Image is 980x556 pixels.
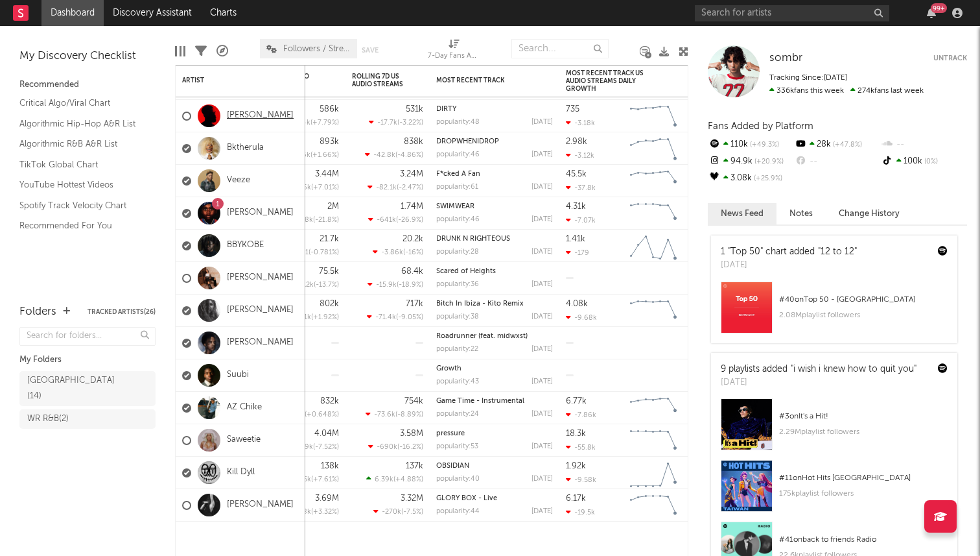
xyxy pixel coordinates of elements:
[922,158,938,165] span: 0 %
[566,184,596,192] div: -37.8k
[436,365,553,372] div: Growth
[794,136,880,153] div: 28k
[288,507,339,516] div: ( )
[227,175,250,186] a: Veeze
[436,184,478,191] div: popularity: 61
[708,153,794,170] div: 94.9k
[436,300,553,308] div: Bitch In Ibiza - Kito Remix
[566,170,587,178] div: 45.5k
[566,508,595,516] div: -19.5k
[320,397,339,405] div: 832k
[286,248,339,256] div: ( )
[367,183,423,191] div: ( )
[566,462,586,470] div: 1.92k
[284,151,339,159] div: ( )
[19,371,156,406] a: [GEOGRAPHIC_DATA](14)
[566,202,586,211] div: 4.31k
[436,495,553,502] div: GLORY BOX - Live
[436,268,496,275] a: Scared of Heights
[397,411,421,418] span: -8.89 %
[373,152,395,159] span: -42.8k
[779,532,948,548] div: # 41 on back to friends Radio
[299,282,314,289] span: -12k
[436,216,480,223] div: popularity: 46
[382,509,401,516] span: -270k
[367,280,423,289] div: ( )
[436,77,533,84] div: Most Recent Track
[404,397,423,405] div: 754k
[227,370,249,381] a: Suubi
[283,118,339,127] div: ( )
[566,235,585,243] div: 1.41k
[708,203,776,224] button: News Feed
[377,217,396,224] span: -641k
[624,424,682,457] svg: Chart title
[27,411,69,427] div: WR R&B ( 2 )
[436,313,479,320] div: popularity: 38
[405,249,421,256] span: -16 %
[769,74,847,82] span: Tracking Since: [DATE]
[395,476,421,483] span: +4.88 %
[404,138,423,146] div: 838k
[566,69,663,93] div: Most Recent Track US Audio Streams Daily Growth
[321,462,339,470] div: 138k
[711,282,957,343] a: #40onTop 50 - [GEOGRAPHIC_DATA]2.08Mplaylist followers
[401,494,423,503] div: 3.32M
[881,136,967,153] div: --
[779,486,948,502] div: 175k playlist followers
[779,292,948,308] div: # 40 on Top 50 - [GEOGRAPHIC_DATA]
[708,136,794,153] div: 110k
[315,494,339,503] div: 3.69M
[436,365,461,372] a: Growth
[377,119,397,127] span: -17.7k
[19,352,156,368] div: My Folders
[531,346,553,353] div: [DATE]
[721,376,916,389] div: [DATE]
[227,402,262,413] a: AZ Chike
[531,216,553,223] div: [DATE]
[566,300,588,308] div: 4.08k
[19,304,56,320] div: Folders
[826,203,913,224] button: Change History
[19,178,143,192] a: YouTube Hottest Videos
[368,215,423,224] div: ( )
[374,411,395,418] span: -73.6k
[531,508,553,515] div: [DATE]
[376,282,397,289] span: -15.9k
[320,105,339,114] div: 586k
[376,184,397,191] span: -82.1k
[285,215,339,224] div: ( )
[436,476,480,483] div: popularity: 40
[227,500,294,511] a: [PERSON_NAME]
[752,158,784,165] span: +20.9 %
[313,509,337,516] span: +3.32 %
[436,463,469,470] a: OBSIDIAN
[216,32,228,70] div: A&R Pipeline
[769,87,844,95] span: 336k fans this week
[312,152,337,159] span: +1.66 %
[327,202,339,211] div: 2M
[721,363,916,376] div: 9 playlists added
[377,444,397,451] span: -690k
[748,141,779,149] span: +49.3 %
[175,32,185,70] div: Edit Columns
[436,119,480,126] div: popularity: 48
[624,457,682,489] svg: Chart title
[769,87,924,95] span: 274k fans last week
[566,397,587,405] div: 6.77k
[881,153,967,170] div: 100k
[566,248,589,257] div: -179
[19,96,143,110] a: Critical Algo/Viral Chart
[794,153,880,170] div: --
[398,314,421,321] span: -9.05 %
[313,314,337,321] span: +1.92 %
[314,429,339,438] div: 4.04M
[365,151,423,159] div: ( )
[313,184,337,191] span: +7.01 %
[436,333,528,340] a: Roadrunner (feat. midwxst)
[831,141,862,149] span: +47.8 %
[373,248,423,256] div: ( )
[400,429,423,438] div: 3.58M
[307,411,337,418] span: +0.648 %
[195,32,207,70] div: Filters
